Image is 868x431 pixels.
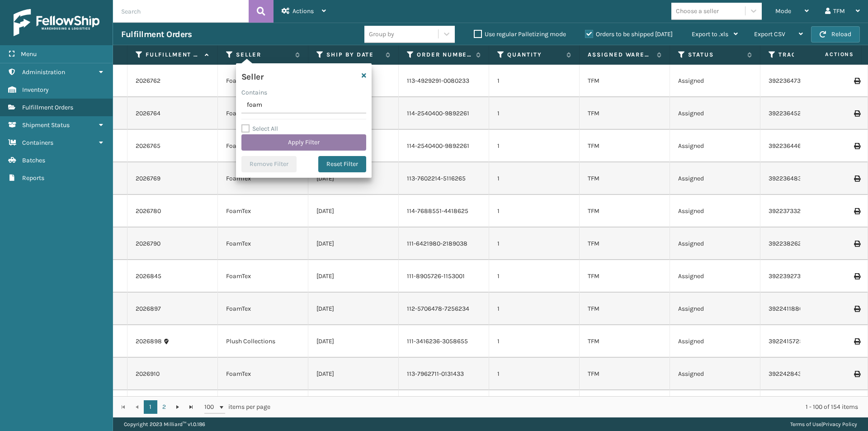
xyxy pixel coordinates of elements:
[399,130,489,162] td: 114-2540400-9892261
[854,241,859,247] i: Print Label
[326,51,381,59] label: Ship By Date
[580,390,670,423] td: TFM
[489,390,580,423] td: 1
[769,370,812,378] a: 392242843430
[399,358,489,390] td: 113-7962711-0131433
[754,30,785,38] span: Export CSV
[790,417,857,431] div: |
[22,156,45,164] span: Batches
[241,69,263,82] h4: Seller
[399,227,489,260] td: 111-6421980-2189038
[399,162,489,195] td: 113-7602214-5116265
[218,130,308,162] td: FoamTex
[308,293,399,325] td: [DATE]
[241,97,366,114] input: Type the text you wish to filter on
[399,260,489,293] td: 111-8905726-1153001
[769,207,811,215] a: 392237332532
[580,325,670,358] td: TFM
[676,6,719,16] div: Choose a seller
[308,358,399,390] td: [DATE]
[218,325,308,358] td: Plush Collections
[22,86,49,94] span: Inventory
[136,239,160,248] a: 2026790
[489,325,580,358] td: 1
[218,97,308,130] td: FoamTex
[218,162,308,195] td: FoamTex
[241,88,267,97] label: Contains
[670,65,760,97] td: Assigned
[236,51,291,59] label: Seller
[580,227,670,260] td: TFM
[22,121,70,129] span: Shipment Status
[580,97,670,130] td: TFM
[184,400,198,414] a: Go to the last page
[218,227,308,260] td: FoamTex
[136,174,160,183] a: 2026769
[769,142,812,150] a: 392236446524
[308,195,399,227] td: [DATE]
[854,371,859,377] i: Print Label
[399,325,489,358] td: 111-3416236-3058655
[489,130,580,162] td: 1
[580,65,670,97] td: TFM
[318,156,366,172] button: Reset Filter
[218,358,308,390] td: FoamTex
[670,97,760,130] td: Assigned
[489,293,580,325] td: 1
[769,272,811,280] a: 392239273267
[292,7,314,15] span: Actions
[823,421,857,427] a: Privacy Policy
[174,403,181,411] span: Go to the next page
[670,227,760,260] td: Assigned
[580,358,670,390] td: TFM
[308,325,399,358] td: [DATE]
[489,260,580,293] td: 1
[854,273,859,279] i: Print Label
[670,390,760,423] td: Assigned
[136,272,161,281] a: 2026845
[588,51,652,59] label: Assigned Warehouse
[14,9,99,36] img: logo
[399,195,489,227] td: 114-7688551-4418625
[136,369,160,379] a: 2026910
[670,358,760,390] td: Assigned
[369,29,394,39] div: Group by
[670,195,760,227] td: Assigned
[489,358,580,390] td: 1
[580,130,670,162] td: TFM
[218,293,308,325] td: FoamTex
[769,175,812,182] a: 392236483529
[670,162,760,195] td: Assigned
[580,293,670,325] td: TFM
[585,30,673,38] label: Orders to be shipped [DATE]
[489,162,580,195] td: 1
[769,337,810,345] a: 392241572578
[144,400,157,414] a: 1
[22,68,65,76] span: Administration
[218,390,308,423] td: FoamTex
[218,195,308,227] td: FoamTex
[22,174,44,182] span: Reports
[854,175,859,182] i: Print Label
[854,110,859,117] i: Print Label
[171,400,184,414] a: Go to the next page
[797,47,859,62] span: Actions
[146,51,200,59] label: Fulfillment Order Id
[399,390,489,423] td: 112-5357359-2433800
[136,76,160,85] a: 2026762
[218,65,308,97] td: FoamTex
[124,417,205,431] p: Copyright 2023 Milliard™ v 1.0.186
[489,195,580,227] td: 1
[21,50,37,58] span: Menu
[241,156,297,172] button: Remove Filter
[854,143,859,149] i: Print Label
[22,139,53,147] span: Containers
[136,304,161,313] a: 2026897
[769,77,811,85] a: 392236473403
[136,142,160,151] a: 2026765
[670,293,760,325] td: Assigned
[399,65,489,97] td: 113-4929291-0080233
[417,51,472,59] label: Order Number
[121,29,192,40] h3: Fulfillment Orders
[688,51,743,59] label: Status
